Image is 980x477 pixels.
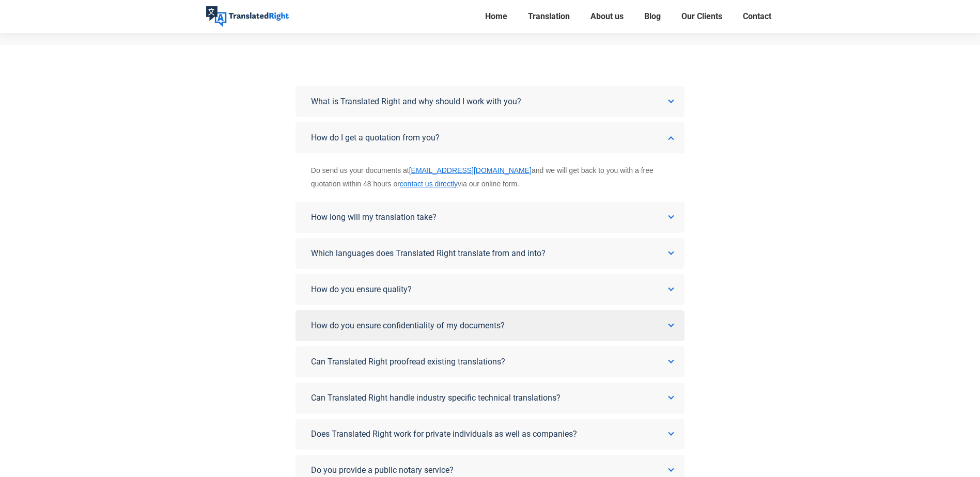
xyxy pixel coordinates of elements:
[311,284,412,294] span: How do you ensure quality?
[295,383,685,414] a: Can Translated Right handle industry specific technical translations?
[678,9,725,24] a: Our Clients
[644,11,661,22] span: Blog
[590,11,624,22] span: About us
[206,6,289,27] img: Translated Right
[528,11,570,22] span: Translation
[311,465,454,475] span: Do you provide a public notary service?
[295,419,685,450] a: Does Translated Right work for private individuals as well as companies?
[681,11,722,22] span: Our Clients
[743,11,771,22] span: Contact
[311,321,505,330] span: How do you ensure confidentiality of my documents?
[641,9,664,24] a: Blog
[311,393,561,403] span: Can Translated Right handle industry specific technical translations?
[311,164,669,190] div: Do send us your documents at and we will get back to you with a free quotation within 48 hours or...
[311,212,437,222] span: How long will my translation take?
[311,429,577,439] span: Does Translated Right work for private individuals as well as companies?
[311,133,440,142] span: How do I get a quotation from you?
[295,122,685,153] a: How do I get a quotation from you?
[409,166,532,174] a: [EMAIL_ADDRESS][DOMAIN_NAME]
[525,9,573,24] a: Translation
[311,248,546,258] span: Which languages does Translated Right translate from and into?
[295,238,685,269] a: Which languages does Translated Right translate from and into?
[295,310,685,341] a: How do you ensure confidentiality of my documents?
[482,9,510,24] a: Home
[311,97,521,106] span: What is Translated Right and why should I work with you?
[295,346,685,377] a: Can Translated Right proofread existing translations?
[295,274,685,305] a: How do you ensure quality?
[295,86,685,117] a: What is Translated Right and why should I work with you?
[311,357,505,367] span: Can Translated Right proofread existing translations?
[740,9,774,24] a: Contact
[295,202,685,233] a: How long will my translation take?
[485,11,507,22] span: Home
[400,180,458,188] a: contact us directly
[587,9,627,24] a: About us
